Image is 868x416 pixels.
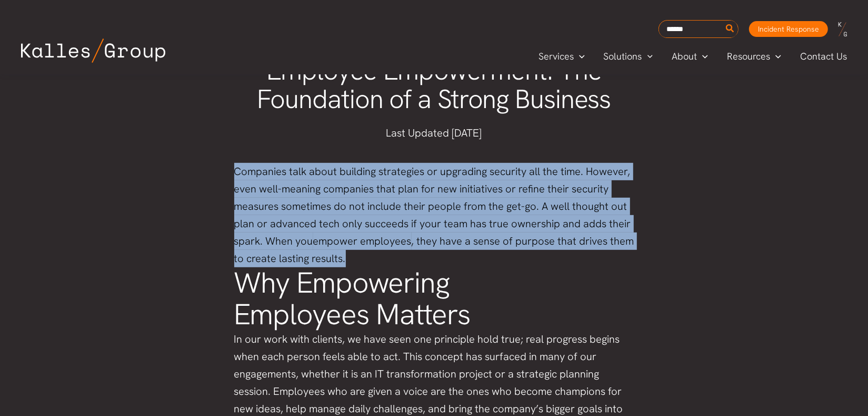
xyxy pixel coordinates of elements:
span: Menu Toggle [697,49,708,64]
a: Incident Response [749,21,828,37]
span: Menu Toggle [642,49,653,64]
img: Kalles Group [21,38,165,63]
span: Menu Toggle [770,49,781,64]
header: Companies talk about building strategies or upgrading security all the time. However, even well-m... [234,163,634,267]
a: ServicesMenu Toggle [529,49,594,64]
a: Contact Us [791,49,857,64]
a: SolutionsMenu Toggle [594,49,663,64]
a: ResourcesMenu Toggle [717,49,791,64]
span: Solutions [604,49,642,64]
h2: Why Empowering Employees Matters [234,267,634,331]
span: Employee Empowerment: The Foundation of a Strong Business [257,53,611,117]
span: Last Updated [DATE] [386,126,482,140]
span: About [672,49,697,64]
span: Contact Us [800,49,847,64]
span: Services [538,49,574,64]
a: empower employees [313,234,412,248]
span: Menu Toggle [574,49,585,64]
span: Resources [727,49,770,64]
nav: Primary Site Navigation [529,47,857,65]
a: AboutMenu Toggle [662,49,717,64]
button: Search [724,21,737,37]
